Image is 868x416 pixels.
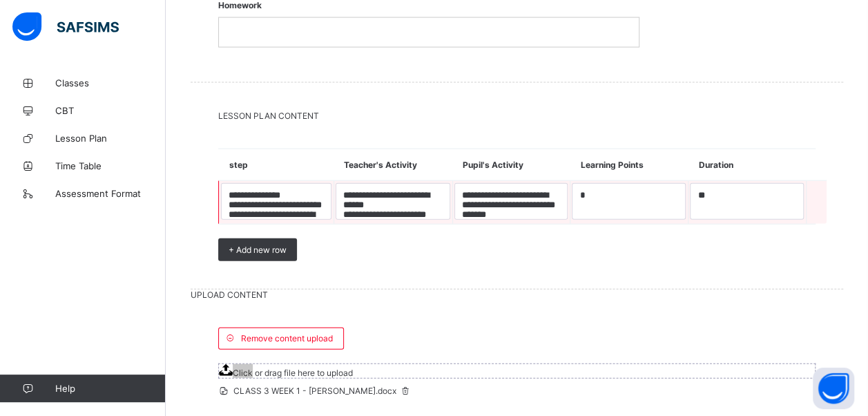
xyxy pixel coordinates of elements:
[233,368,353,378] span: Click or drag file here to upload
[688,149,806,181] th: Duration
[452,149,570,181] th: Pupil's Activity
[55,383,165,394] span: Help
[334,149,452,181] th: Teacher's Activity
[218,111,816,121] span: LESSON PLAN CONTENT
[218,386,412,396] span: CLASS 3 WEEK 1 - [PERSON_NAME].docx
[218,363,816,379] span: Click or drag file here to upload
[55,133,166,144] span: Lesson Plan
[55,160,166,171] span: Time Table
[191,290,843,300] span: UPLOAD CONTENT
[219,149,334,181] th: step
[12,12,119,41] img: safsims
[229,245,287,255] span: + Add new row
[55,188,166,199] span: Assessment Format
[241,333,333,343] span: Remove content upload
[570,149,688,181] th: Learning Points
[813,368,854,409] button: Open asap
[55,77,166,88] span: Classes
[55,105,166,116] span: CBT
